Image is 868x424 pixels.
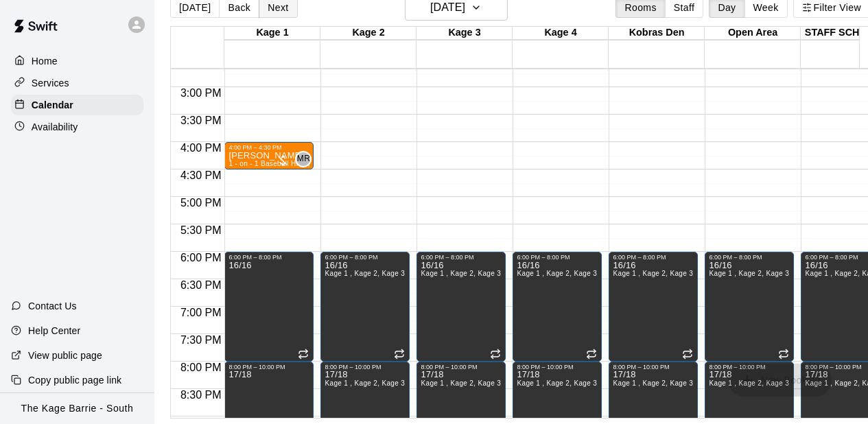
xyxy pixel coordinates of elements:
[325,364,384,370] div: 8:00 PM – 10:00 PM
[613,364,672,370] div: 8:00 PM – 10:00 PM
[394,349,405,360] span: Recurring event
[228,160,312,167] span: 1 - on - 1 Baseball Hitting
[28,373,121,387] p: Copy public page link
[325,379,655,387] span: Kage 1 , Kage 2, Kage 3, Kage 4, Kobras Den, Open Area, STAFF SCHEDULE, Kage 6, Gym, Gym 2
[417,252,506,362] div: 6:00 PM – 8:00 PM: 16/16
[28,324,80,338] p: Help Center
[517,379,847,387] span: Kage 1 , Kage 2, Kage 3, Kage 4, Kobras Den, Open Area, STAFF SCHEDULE, Kage 6, Gym, Gym 2
[32,54,58,68] p: Home
[421,270,751,277] span: Kage 1 , Kage 2, Kage 3, Kage 4, Kobras Den, Open Area, STAFF SCHEDULE, Kage 6, Gym, Gym 2
[517,270,847,277] span: Kage 1 , Kage 2, Kage 3, Kage 4, Kobras Den, Open Area, STAFF SCHEDULE, Kage 6, Gym, Gym 2
[320,252,410,362] div: 6:00 PM – 8:00 PM: 16/16
[177,224,225,236] span: 5:30 PM
[609,252,698,362] div: 6:00 PM – 8:00 PM: 16/16
[613,254,669,261] div: 6:00 PM – 8:00 PM
[325,270,655,277] span: Kage 1 , Kage 2, Kage 3, Kage 4, Kobras Den, Open Area, STAFF SCHEDULE, Kage 6, Gym, Gym 2
[177,142,225,154] span: 4:00 PM
[682,349,693,360] span: Recurring event
[224,142,314,169] div: 4:00 PM – 4:30 PM: Finn Armatage
[11,73,143,93] a: Services
[177,307,225,318] span: 7:00 PM
[177,87,225,99] span: 3:00 PM
[297,152,310,166] span: MR
[705,27,801,40] div: Open Area
[21,401,134,416] p: The Kage Barrie - South
[709,254,765,261] div: 6:00 PM – 8:00 PM
[11,95,143,115] a: Calendar
[417,27,513,40] div: Kage 3
[32,120,78,134] p: Availability
[513,252,602,362] div: 6:00 PM – 8:00 PM: 16/16
[228,254,285,261] div: 6:00 PM – 8:00 PM
[325,254,381,261] div: 6:00 PM – 8:00 PM
[517,254,573,261] div: 6:00 PM – 8:00 PM
[177,279,225,291] span: 6:30 PM
[177,252,225,263] span: 6:00 PM
[224,252,314,362] div: 6:00 PM – 8:00 PM: 16/16
[805,254,861,261] div: 6:00 PM – 8:00 PM
[609,27,705,40] div: Kobras Den
[11,51,143,71] a: Home
[11,117,143,137] a: Availability
[32,98,73,112] p: Calendar
[28,299,77,313] p: Contact Us
[705,252,794,362] div: 6:00 PM – 8:00 PM: 16/16
[709,364,769,370] div: 8:00 PM – 10:00 PM
[224,27,320,40] div: Kage 1
[228,144,285,151] div: 4:00 PM – 4:30 PM
[295,151,312,167] div: Murray Roach
[513,27,609,40] div: Kage 4
[177,362,225,373] span: 8:00 PM
[228,364,288,370] div: 8:00 PM – 10:00 PM
[778,349,789,360] span: Recurring event
[177,115,225,126] span: 3:30 PM
[490,349,501,360] span: Recurring event
[32,76,69,90] p: Services
[320,27,417,40] div: Kage 2
[728,373,832,385] span: You don't have the permission to add bookings
[298,349,309,360] span: Recurring event
[421,364,480,370] div: 8:00 PM – 10:00 PM
[28,349,102,362] p: View public page
[421,254,477,261] div: 6:00 PM – 8:00 PM
[177,197,225,209] span: 5:00 PM
[177,334,225,346] span: 7:30 PM
[177,169,225,181] span: 4:30 PM
[177,389,225,401] span: 8:30 PM
[301,151,312,167] span: Murray Roach
[586,349,597,360] span: Recurring event
[421,379,751,387] span: Kage 1 , Kage 2, Kage 3, Kage 4, Kobras Den, Open Area, STAFF SCHEDULE, Kage 6, Gym, Gym 2
[517,364,576,370] div: 8:00 PM – 10:00 PM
